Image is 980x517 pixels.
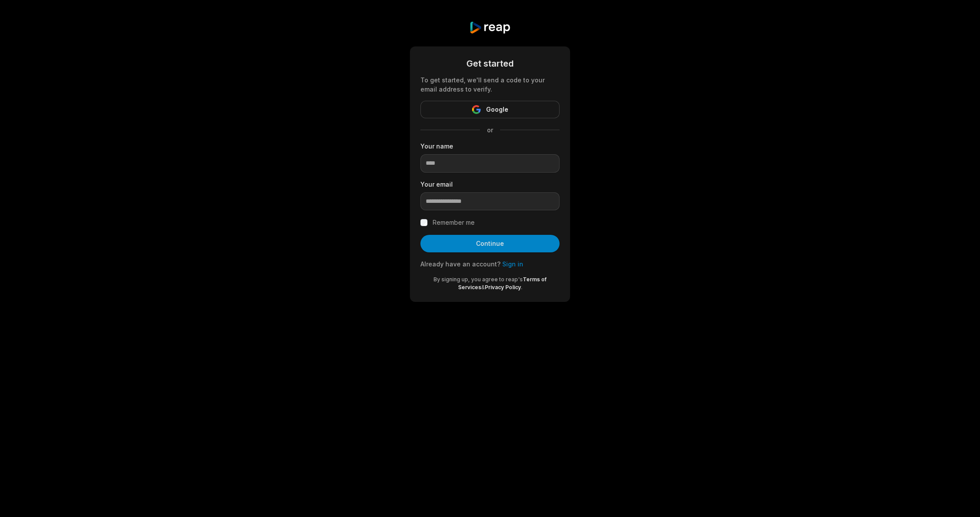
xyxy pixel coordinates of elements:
label: Remember me [433,217,475,228]
span: or [480,125,500,135]
button: Continue [420,235,560,252]
label: Your name [420,142,560,151]
span: By signing up, you agree to reap's [434,276,523,283]
img: reap [469,21,511,34]
a: Sign in [502,260,523,268]
span: Already have an account? [420,260,500,268]
div: Get started [420,57,560,70]
span: Google [486,104,508,115]
span: . [521,284,522,290]
span: & [481,284,485,290]
button: Google [420,101,560,118]
div: To get started, we'll send a code to your email address to verify. [420,75,560,94]
label: Your email [420,180,560,189]
a: Privacy Policy [485,284,521,290]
